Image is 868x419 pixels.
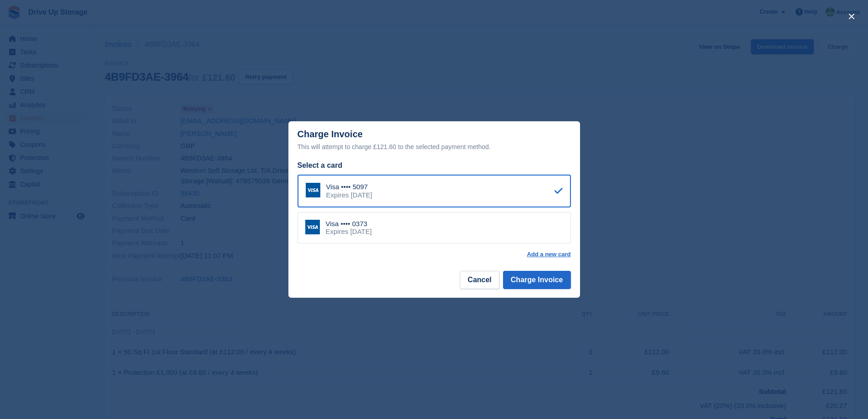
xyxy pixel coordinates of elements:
div: Charge Invoice [298,129,571,152]
button: close [844,9,859,24]
div: This will attempt to charge £121.60 to the selected payment method. [298,141,571,152]
img: Visa Logo [305,220,320,234]
div: Expires [DATE] [326,191,372,199]
div: Select a card [298,160,571,171]
a: Add a new card [527,251,570,258]
button: Charge Invoice [503,271,571,289]
div: Visa •••• 0373 [326,220,372,228]
button: Cancel [460,271,499,289]
div: Expires [DATE] [326,228,372,236]
div: Visa •••• 5097 [326,183,372,191]
img: Visa Logo [306,183,320,197]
